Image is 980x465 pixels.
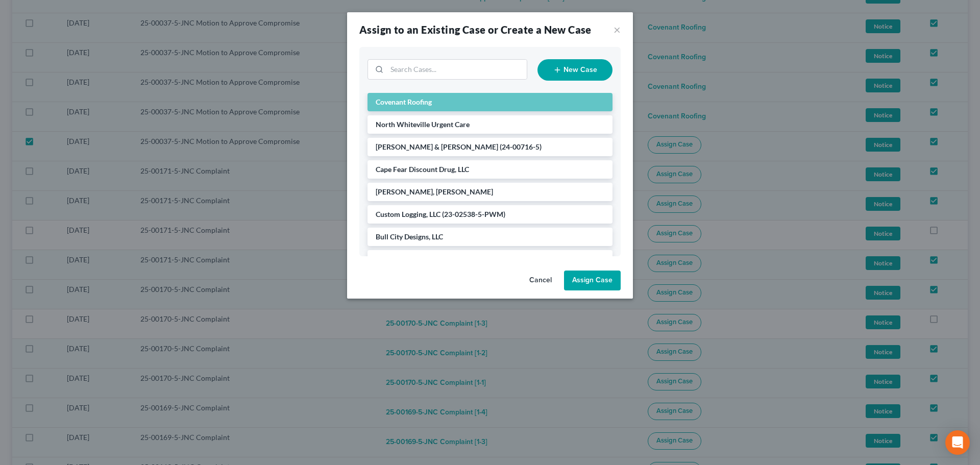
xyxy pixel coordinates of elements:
span: Bull City Designs, LLC [376,232,443,241]
button: Cancel [521,271,560,291]
span: [PERSON_NAME] [376,255,433,263]
button: Assign Case [564,271,621,291]
button: × [614,23,621,36]
span: Cape Fear Discount Drug, LLC [376,165,469,174]
span: [PERSON_NAME] & [PERSON_NAME] [376,142,498,151]
strong: Assign to an Existing Case or Create a New Case [359,23,592,36]
span: [PERSON_NAME], [PERSON_NAME] [376,187,493,196]
input: Search Cases... [387,60,527,79]
button: New Case [537,59,612,81]
span: Covenant Roofing [376,97,432,106]
span: Custom Logging, LLC [376,210,440,218]
span: (25-01758-5) [434,255,476,263]
span: North Whiteville Urgent Care [376,120,470,129]
span: (23-02538-5-PWM) [442,210,505,218]
div: Open Intercom Messenger [945,430,970,455]
span: (24-00716-5) [500,142,542,151]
